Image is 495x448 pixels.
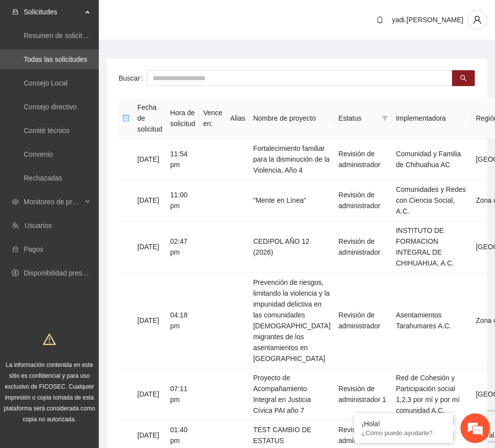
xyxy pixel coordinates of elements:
td: "Mente en Línea" [249,180,334,221]
a: Consejo directivo [24,103,77,111]
span: filter [382,115,388,121]
button: user [467,10,487,30]
a: Todas las solicitudes [24,55,87,63]
th: Alias [226,98,249,139]
td: [DATE] [133,180,166,221]
a: Resumen de solicitudes por aprobar [24,32,135,40]
a: Pagos [24,245,43,253]
span: warning [43,333,56,346]
td: Comunidad y Familia de Chihuahua AC [392,139,472,180]
p: ¿Cómo puedo ayudarte? [362,429,446,437]
span: Estatus [338,113,378,124]
th: Nombre de proyecto [249,98,334,139]
td: [DATE] [133,273,166,368]
span: Solicitudes [24,2,82,22]
td: 07:11 pm [166,368,200,420]
td: 11:00 pm [166,180,200,221]
span: filter [380,111,390,126]
a: Rechazadas [24,174,62,182]
td: [DATE] [133,368,166,420]
th: Fecha de solicitud [133,98,166,139]
td: 04:18 pm [166,273,200,368]
a: Convenio [24,150,53,158]
td: Asentamientos Tarahumares A.C. [392,273,472,368]
td: INSTITUTO DE FORMACION INTEGRAL DE CHIHUAHUA, A.C. [392,221,472,273]
a: Comité técnico [24,127,70,134]
td: Revisión de administrador [334,139,392,180]
span: minus-square [123,115,129,122]
th: Hora de solicitud [166,98,200,139]
td: 11:54 pm [166,139,200,180]
th: Implementadora [392,98,472,139]
td: Comunidades y Redes con Ciencia Social, A.C. [392,180,472,221]
td: Revisión de administrador [334,273,392,368]
a: Usuarios [25,222,52,229]
span: inbox [12,8,19,15]
a: Consejo Local [24,79,68,87]
span: yadi.[PERSON_NAME] [392,16,463,24]
span: bell [372,16,387,24]
button: search [452,70,475,86]
td: 02:47 pm [166,221,200,273]
span: Monitoreo de proyectos [24,192,82,212]
td: [DATE] [133,139,166,180]
span: search [460,75,467,83]
td: [DATE] [133,221,166,273]
div: ¡Hola! [362,420,446,428]
td: Revisión de administrador [334,180,392,221]
td: CEDIPOL AÑO 12 (2026) [249,221,334,273]
td: Red de Cohesión y Participación social 1,2,3 por mí y por mí comunidad A.C. [392,368,472,420]
button: bell [372,12,388,28]
th: Vence en: [199,98,226,139]
a: Disponibilidad presupuestal [24,269,108,277]
td: Fortalecimiento familiar para la disminución de la Violencia, Año 4 [249,139,334,180]
span: La información contenida en este sitio es confidencial y para uso exclusivo de FICOSEC. Cualquier... [4,361,95,423]
td: Proyecto de Acompañamiento Integral en Justicia Cívica PAI año 7 [249,368,334,420]
td: Prevención de riesgos, limitando la violencia y la impunidad delictiva en las comunidades [DEMOGR... [249,273,334,368]
span: user [468,15,487,24]
td: Revisión de administrador 1 [334,368,392,420]
td: Revisión de administrador [334,221,392,273]
label: Buscar [119,70,147,86]
span: eye [12,198,19,205]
